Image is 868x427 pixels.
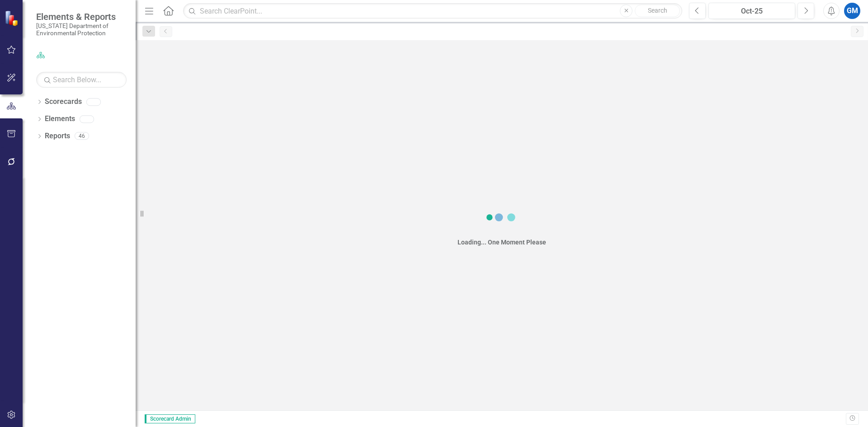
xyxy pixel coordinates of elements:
button: GM [844,3,860,19]
a: Elements [45,114,75,124]
div: 46 [75,132,89,140]
span: Search [648,7,667,14]
img: ClearPoint Strategy [5,10,20,26]
input: Search Below... [36,72,127,88]
input: Search ClearPoint... [183,3,682,19]
div: Oct-25 [712,6,792,17]
a: Scorecards [45,97,82,107]
button: Oct-25 [708,3,795,19]
button: Search [635,5,680,17]
div: Loading... One Moment Please [458,238,546,247]
span: Scorecard Admin [145,414,195,423]
a: Reports [45,131,70,141]
small: [US_STATE] Department of Environmental Protection [36,22,127,37]
span: Elements & Reports [36,11,127,22]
